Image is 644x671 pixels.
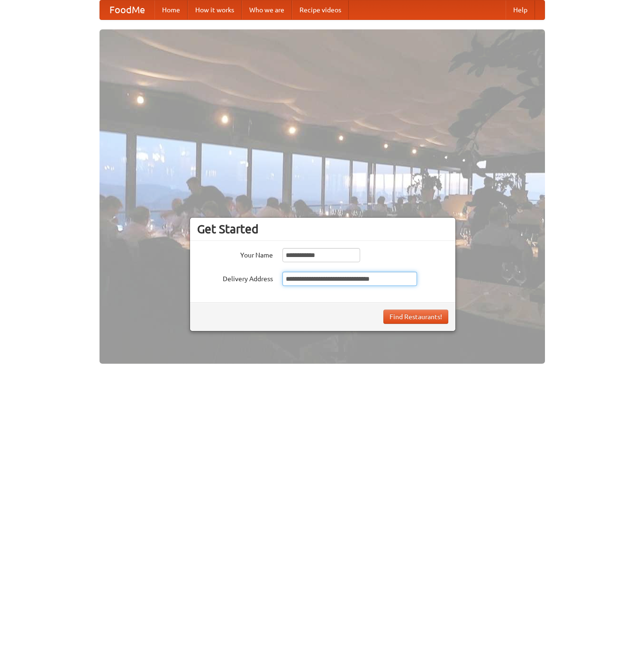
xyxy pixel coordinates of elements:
label: Delivery Address [197,272,273,284]
a: Who we are [242,0,292,19]
a: Recipe videos [292,0,349,19]
a: Home [154,0,188,19]
h3: Get Started [197,222,448,236]
a: How it works [188,0,242,19]
a: Help [506,0,535,19]
label: Your Name [197,248,273,260]
a: FoodMe [100,0,154,19]
button: Find Restaurants! [383,310,448,324]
